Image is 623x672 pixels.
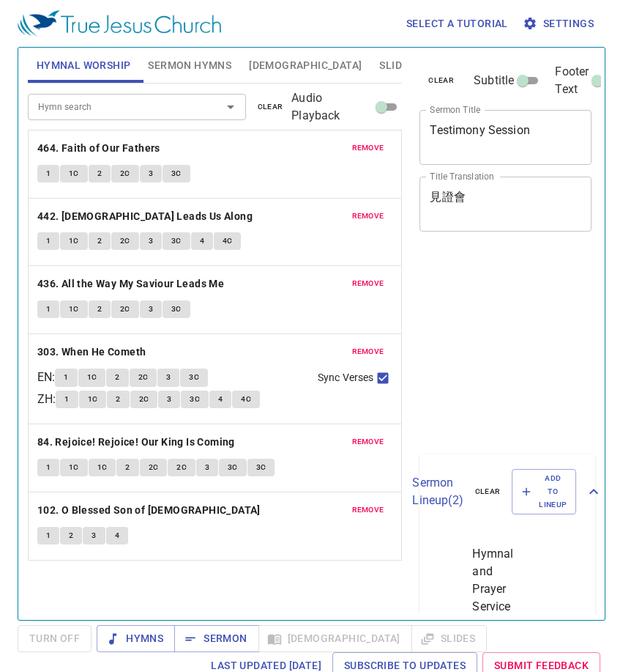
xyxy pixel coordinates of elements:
button: 1C [79,391,107,408]
span: 2C [139,393,149,406]
button: 436. All the Way My Saviour Leads Me [37,275,227,293]
span: [DEMOGRAPHIC_DATA] [249,56,362,75]
button: Open [220,97,241,117]
span: 2C [176,461,187,474]
span: 1 [46,303,51,316]
button: Settings [520,10,600,37]
span: remove [352,210,384,223]
button: 2C [111,165,139,182]
span: 2 [97,167,102,180]
textarea: Testimony Session [430,123,581,151]
iframe: from-child [414,247,559,448]
span: 2 [116,393,120,406]
span: 1C [69,167,79,180]
button: Select a tutorial [400,10,514,37]
button: 1C [60,300,88,318]
button: Add to Lineup [512,469,576,515]
button: 442. [DEMOGRAPHIC_DATA] Leads Us Along [37,207,255,226]
button: 2 [60,527,82,544]
button: 1C [89,459,116,476]
button: 1C [78,369,106,386]
button: clear [466,483,510,501]
span: 1C [69,235,79,248]
button: 84. Rejoice! Rejoice! Our King Is Coming [37,433,237,451]
button: remove [343,275,393,292]
span: 4C [241,393,251,406]
span: 2 [97,303,102,316]
span: Select a tutorial [406,15,508,33]
span: 3C [256,461,266,474]
span: remove [352,503,384,517]
span: 2C [120,167,130,180]
span: Slides [379,56,414,75]
span: 2 [69,529,73,542]
textarea: 見證會 [430,190,581,218]
button: 2 [89,165,111,182]
span: remove [352,141,384,155]
span: 2 [115,371,119,384]
span: clear [428,74,454,87]
span: 3 [149,235,153,248]
b: 84. Rejoice! Rejoice! Our King Is Coming [37,433,235,451]
button: 4 [106,527,128,544]
span: 4 [218,393,223,406]
button: 2C [130,391,158,408]
button: 2 [89,300,111,318]
span: Hymns [108,629,163,648]
span: 2 [125,461,130,474]
button: 3 [83,527,105,544]
span: Sermon Hymns [148,56,231,75]
span: 3C [190,393,200,406]
button: 3 [140,165,162,182]
button: 1 [37,527,59,544]
span: 2 [97,235,102,248]
button: 2 [116,459,138,476]
button: 3 [157,369,179,386]
button: remove [343,501,393,519]
span: clear [475,485,501,498]
button: 2C [111,232,139,250]
span: 1 [46,167,51,180]
span: 3C [171,303,182,316]
b: 102. O Blessed Son of [DEMOGRAPHIC_DATA] [37,501,261,520]
span: 4C [223,235,233,248]
button: 1C [60,232,88,250]
button: 1C [60,459,88,476]
button: remove [343,139,393,157]
span: 3 [92,529,96,542]
span: 3C [228,461,238,474]
b: 442. [DEMOGRAPHIC_DATA] Leads Us Along [37,207,253,226]
button: 2 [89,232,111,250]
span: Sync Verses [318,370,373,385]
button: 464. Faith of Our Fathers [37,139,163,158]
button: 2C [168,459,195,476]
span: 4 [115,529,119,542]
span: 1 [46,461,51,474]
span: 1C [69,303,79,316]
span: 3 [149,303,153,316]
button: 4C [232,391,260,408]
span: 2C [120,303,130,316]
button: 303. When He Cometh [37,343,149,361]
button: Sermon [174,625,258,652]
p: ZH : [37,391,56,408]
span: 2C [120,235,130,248]
button: 3C [219,459,247,476]
span: 3C [189,371,199,384]
button: 3C [163,232,190,250]
button: 4C [214,232,242,250]
span: 3 [149,167,153,180]
span: Footer Text [555,63,589,98]
button: 3C [247,459,275,476]
span: 1 [46,235,51,248]
p: EN : [37,369,55,386]
img: True Jesus Church [18,10,221,37]
span: remove [352,277,384,290]
span: remove [352,435,384,448]
div: Sermon Lineup(2)clearAdd to Lineup [419,454,595,530]
button: 4 [209,391,231,408]
span: 3C [171,235,182,248]
button: 1 [37,459,59,476]
button: 1 [37,232,59,250]
button: 2C [111,300,139,318]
